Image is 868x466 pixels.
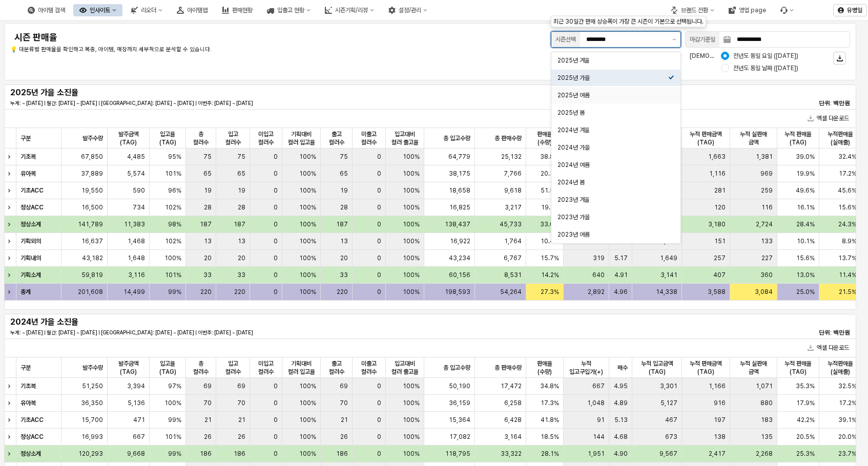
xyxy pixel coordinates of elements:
span: 5.17 [614,254,628,262]
span: 187 [234,220,245,228]
span: 15.7% [541,254,559,262]
span: 60,156 [449,271,470,279]
span: 15.6% [838,203,857,211]
span: 배수 [617,364,628,372]
span: 37,889 [81,170,103,178]
span: 50,190 [449,382,470,390]
div: 판매현황 [216,4,259,16]
div: 인사이트 [90,7,110,14]
span: 판매율(수량) [530,359,559,376]
span: 100% [403,220,420,228]
div: Menu item 6 [774,4,800,16]
span: 1,166 [709,382,726,390]
span: 누적 입고금액(TAG) [636,359,677,376]
span: 19 [204,186,212,195]
span: 407 [713,271,726,279]
span: 0 [274,382,278,390]
span: 총 입고수량 [443,134,470,142]
span: 45.6% [838,186,857,195]
button: 엑셀 다운로드 [803,342,853,354]
span: 75 [340,153,348,161]
div: 브랜드 전환 [665,4,720,16]
div: Expand row [4,199,17,216]
span: 20 [238,254,245,262]
span: 0 [274,186,278,195]
span: 69 [203,382,212,390]
span: 64,779 [448,153,470,161]
span: 8.9% [842,237,857,245]
span: 13 [340,237,348,245]
div: 입출고 현황 [277,7,304,14]
div: 아이템맵 [171,4,214,16]
span: 102% [165,203,181,211]
span: 1,764 [504,237,522,245]
span: 360 [760,271,773,279]
div: Expand row [4,267,17,283]
span: 20 [204,254,212,262]
span: 141,789 [78,220,103,228]
span: 17,472 [501,382,522,390]
strong: 유아복 [20,170,36,177]
span: 319 [593,254,605,262]
span: 0 [274,237,278,245]
span: 0 [274,170,278,178]
span: 입고대비 컬러 출고율 [390,359,420,376]
span: 1,649 [660,254,677,262]
div: Expand row [4,412,17,428]
span: 3,394 [127,382,145,390]
span: 98% [168,220,181,228]
span: 총 입고수량 [443,364,470,372]
span: 19 [238,186,245,195]
span: 13.0% [796,271,815,279]
span: 누적판매율(실매출) [823,130,857,146]
span: 16,922 [450,237,470,245]
span: 54,264 [500,288,522,296]
span: [DEMOGRAPHIC_DATA] 기준: [690,52,772,59]
span: 입고율(TAG) [154,130,181,146]
span: 69 [237,382,245,390]
span: 전년도 동일 날짜 ([DATE]) [733,64,798,72]
span: 100% [299,203,316,211]
span: 총 판매수량 [494,364,522,372]
span: 220 [234,288,245,296]
span: 100% [299,288,316,296]
span: 59,819 [81,271,103,279]
span: 0 [377,220,381,228]
span: 11.4% [839,271,857,279]
span: 13 [238,237,245,245]
div: 2024년 봄 [557,178,668,186]
span: 누적판매율(실매출) [823,359,857,376]
span: 구분 [20,364,31,372]
span: 0 [274,203,278,211]
span: 0 [377,203,381,211]
p: 유병일 [847,6,862,14]
span: 100% [403,237,420,245]
div: 아이템 검색 [38,7,65,14]
span: 28 [340,203,348,211]
div: Expand row [4,378,17,394]
span: 100% [299,271,316,279]
span: 27.3% [541,288,559,296]
span: 6,767 [504,254,522,262]
span: 11,383 [124,220,145,228]
span: 미입고 컬러수 [254,130,278,146]
span: 미출고 컬러수 [357,359,381,376]
span: 누적 실판매 금액 [734,130,773,146]
span: 18,658 [449,186,470,195]
span: 227 [761,254,773,262]
span: 10.4% [541,237,559,245]
span: 20 [340,254,348,262]
span: 0 [377,382,381,390]
div: 브랜드 전환 [681,7,708,14]
span: 7,766 [504,170,522,178]
div: 아이템 검색 [22,4,71,16]
span: 75 [203,153,212,161]
span: 출고 컬러수 [325,359,348,376]
button: 제안 사항 표시 [668,32,680,47]
span: 33 [203,271,212,279]
span: 19.1% [541,203,559,211]
span: 0 [274,271,278,279]
span: 49.6% [796,186,815,195]
span: 5,574 [127,170,145,178]
strong: 기초복 [20,153,36,160]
